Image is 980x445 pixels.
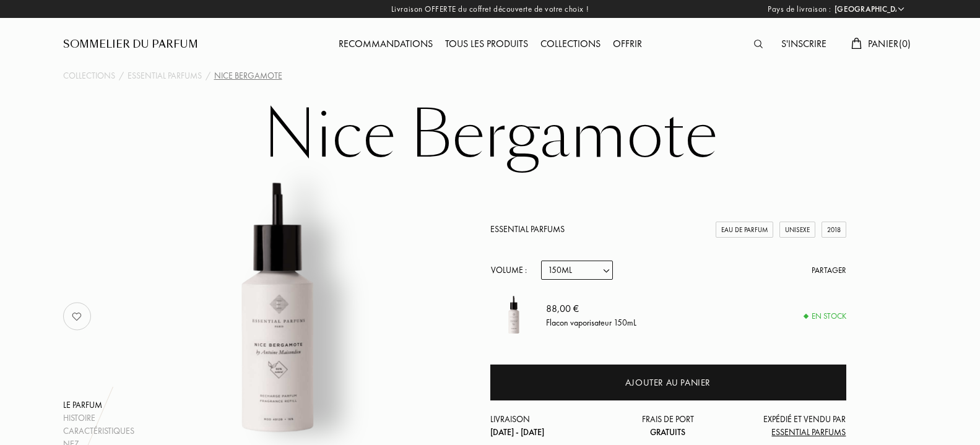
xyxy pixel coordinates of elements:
[439,37,534,50] a: Tous les produits
[181,102,800,170] h1: Nice Bergamote
[607,37,648,50] a: Offrir
[534,37,607,50] a: Collections
[822,222,846,238] div: 2018
[63,69,115,82] a: Collections
[727,413,846,439] div: Expédié et vendu par
[650,426,685,438] span: Gratuits
[119,69,124,82] div: /
[768,3,831,15] span: Pays de livraison :
[775,37,833,53] div: S'inscrire
[812,264,846,277] div: Partager
[128,69,202,82] a: Essential Parfums
[851,38,861,49] img: cart.svg
[490,413,609,439] div: Livraison
[439,37,534,53] div: Tous les produits
[771,426,846,438] span: Essential Parfums
[607,37,648,53] div: Offrir
[214,69,282,82] div: Nice Bergamote
[490,261,534,280] div: Volume :
[534,37,607,53] div: Collections
[490,426,544,438] span: [DATE] - [DATE]
[64,304,89,329] img: no_like_p.png
[206,69,210,82] div: /
[804,310,846,322] div: En stock
[490,292,537,339] img: Nice Bergamote Essential Parfums
[63,399,134,412] div: Le parfum
[490,223,565,235] a: Essential Parfums
[779,222,815,238] div: Unisexe
[63,412,134,425] div: Histoire
[546,301,636,316] div: 88,00 €
[754,40,763,48] img: search_icn.svg
[716,222,773,238] div: Eau de Parfum
[775,37,833,50] a: S'inscrire
[63,37,198,52] a: Sommelier du Parfum
[332,37,439,53] div: Recommandations
[868,37,911,50] span: Panier ( 0 )
[625,376,711,390] div: Ajouter au panier
[332,37,439,50] a: Recommandations
[63,425,134,438] div: Caractéristiques
[609,413,727,439] div: Frais de port
[546,316,636,329] div: Flacon vaporisateur 150mL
